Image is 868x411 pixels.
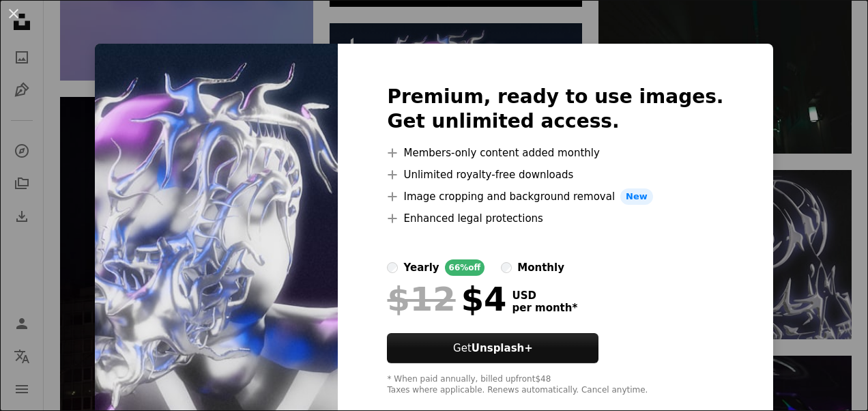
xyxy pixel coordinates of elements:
div: monthly [517,259,564,276]
input: yearly66%off [387,262,398,273]
div: $4 [387,281,506,317]
li: Enhanced legal protections [387,210,723,227]
span: USD [512,289,577,302]
li: Unlimited royalty-free downloads [387,167,723,183]
button: GetUnsplash+ [387,333,598,363]
strong: Unsplash+ [472,342,533,354]
div: * When paid annually, billed upfront $48 Taxes where applicable. Renews automatically. Cancel any... [387,374,723,396]
li: Members-only content added monthly [387,145,723,161]
div: yearly [403,259,439,276]
span: $12 [387,281,455,317]
span: New [620,188,653,205]
input: monthly [501,262,512,273]
li: Image cropping and background removal [387,188,723,205]
div: 66% off [445,259,485,276]
h2: Premium, ready to use images. Get unlimited access. [387,85,723,134]
span: per month * [512,302,577,314]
